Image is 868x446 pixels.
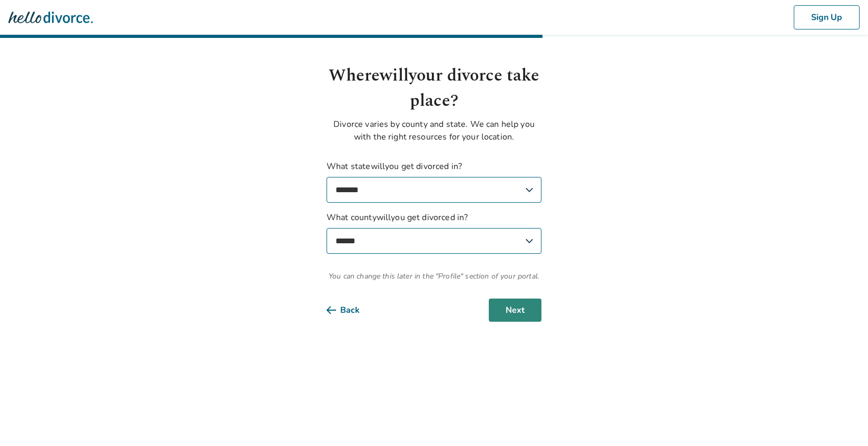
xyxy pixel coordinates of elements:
h1: Where will your divorce take place? [327,63,541,114]
label: What county will you get divorced in? [327,211,541,254]
label: What state will you get divorced in? [327,160,541,203]
select: What countywillyou get divorced in? [327,228,541,254]
select: What statewillyou get divorced in? [327,177,541,203]
button: Back [327,299,377,322]
span: You can change this later in the "Profile" section of your portal. [327,271,541,282]
button: Next [489,299,541,322]
button: Sign Up [794,5,860,29]
iframe: Chat Widget [815,395,868,446]
img: Hello Divorce Logo [8,7,93,28]
p: Divorce varies by county and state. We can help you with the right resources for your location. [327,118,541,143]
